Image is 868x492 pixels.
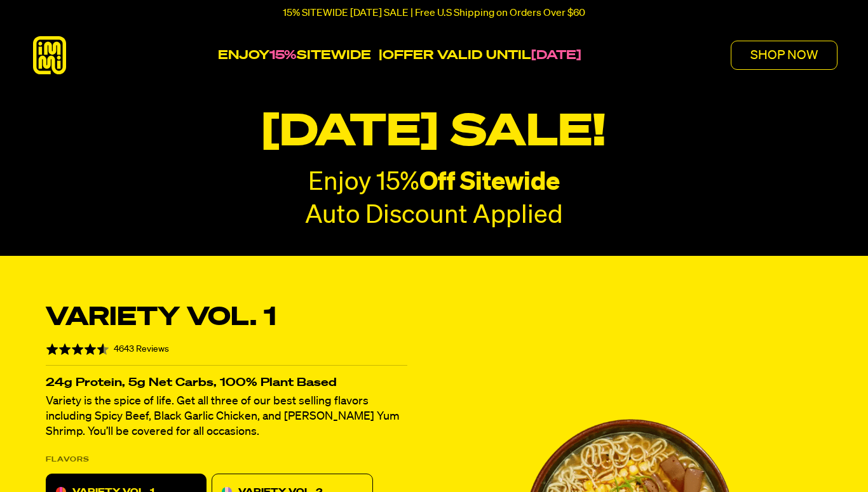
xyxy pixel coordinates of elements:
p: FLAVORS [46,452,90,467]
button: SHOP NOW [731,41,837,70]
img: immi-logo.svg [31,36,69,74]
span: 4643 Reviews [114,345,169,354]
strong: OFFER VALID UNTIL [383,49,531,62]
p: Variety Vol. 1 [46,303,276,333]
p: 15% SITEWIDE [DATE] SALE | Free U.S Shipping on Orders Over $60 [283,8,585,19]
p: Enjoy 15% [308,170,560,196]
span: 15% [269,49,297,62]
p: 24g Protein, 5g Net Carbs, 100% Plant Based [46,378,407,387]
strong: [DATE] [531,49,581,62]
p: Auto Discount Applied [305,203,563,229]
p: [DATE] SALE! [173,109,695,157]
strong: Off Sitewide [419,170,560,196]
p: SHOP NOW [750,49,818,62]
p: ENJOY SITEWIDE | [218,48,581,63]
span: Variety is the spice of life. Get all three of our best selling flavors including Spicy Beef, Bla... [46,396,400,437]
